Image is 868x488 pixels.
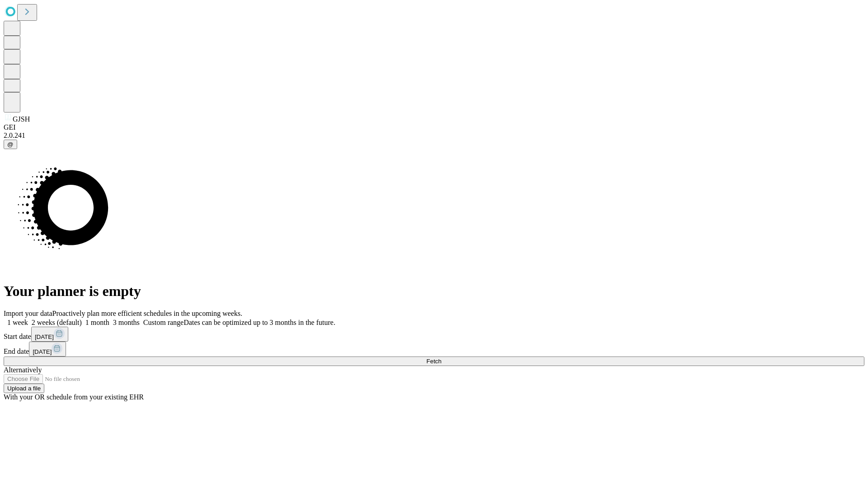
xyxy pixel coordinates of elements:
div: GEI [4,123,864,131]
span: 3 months [113,319,140,326]
span: [DATE] [35,333,54,340]
div: End date [4,342,864,357]
span: Custom range [143,319,184,326]
div: Start date [4,327,864,342]
span: Import your data [4,310,52,317]
span: Alternatively [4,366,42,374]
button: Fetch [4,357,864,366]
span: With your OR schedule from your existing EHR [4,393,144,401]
button: [DATE] [29,342,66,357]
button: [DATE] [31,327,68,342]
span: 2 weeks (default) [32,319,82,326]
div: 2.0.241 [4,131,864,140]
span: 1 month [85,319,109,326]
span: 1 week [7,319,28,326]
span: Proactively plan more efficient schedules in the upcoming weeks. [52,310,242,317]
span: @ [7,141,14,148]
span: GJSH [13,115,30,123]
h1: Your planner is empty [4,283,864,300]
span: [DATE] [33,348,52,355]
span: Fetch [426,358,441,365]
button: Upload a file [4,384,44,393]
span: Dates can be optimized up to 3 months in the future. [184,319,335,326]
button: @ [4,140,17,149]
